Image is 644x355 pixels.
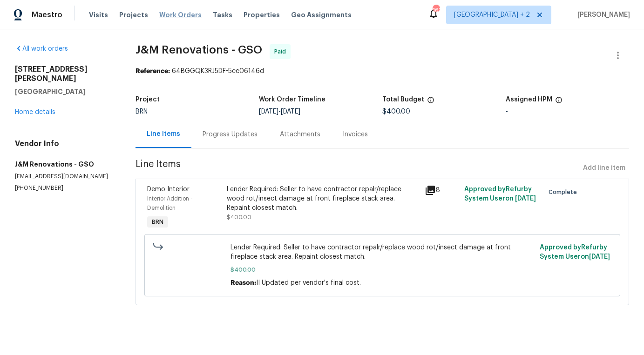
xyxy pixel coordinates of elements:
[15,46,68,52] a: All work orders
[136,68,170,74] b: Reference:
[259,108,300,115] span: -
[119,10,148,20] span: Projects
[230,243,534,261] span: Lender Required: Seller to have contractor repalr/replace wood rot/insect damage at front firepla...
[382,96,424,103] h5: Total Budget
[227,214,251,220] span: $400.00
[147,129,180,139] div: Line Items
[136,67,629,76] div: 64BGGQK3RJ5DF-5cc06146d
[454,10,530,20] span: [GEOGRAPHIC_DATA] + 2
[382,108,410,115] span: $400.00
[15,109,55,115] a: Home details
[425,185,459,196] div: 8
[427,96,434,108] span: The total cost of line items that have been proposed by Opendoor. This sum includes line items th...
[89,10,108,20] span: Visits
[15,139,113,148] h4: Vendor Info
[280,130,320,139] div: Attachments
[281,108,300,115] span: [DATE]
[433,6,439,15] div: 161
[15,173,113,181] p: [EMAIL_ADDRESS][DOMAIN_NAME]
[244,10,280,20] span: Properties
[574,10,630,20] span: [PERSON_NAME]
[15,65,113,83] h2: [STREET_ADDRESS][PERSON_NAME]
[506,108,629,115] div: -
[555,96,563,108] span: The hpm assigned to this work order.
[213,12,232,18] span: Tasks
[15,87,113,96] h5: [GEOGRAPHIC_DATA]
[259,96,325,103] h5: Work Order Timeline
[32,10,62,20] span: Maestro
[291,10,352,20] span: Geo Assignments
[230,265,534,275] span: $400.00
[203,130,258,139] div: Progress Updates
[259,108,278,115] span: [DATE]
[464,186,536,202] span: Approved by Refurby System User on
[147,186,190,193] span: Demo Interior
[136,96,160,103] h5: Project
[274,47,290,56] span: Paid
[147,196,193,211] span: Interior Addition - Demolition
[549,188,581,197] span: Complete
[159,10,202,20] span: Work Orders
[515,195,536,202] span: [DATE]
[343,130,368,139] div: Invoices
[589,254,610,260] span: [DATE]
[136,108,148,115] span: BRN
[230,280,256,286] span: Reason:
[15,184,113,192] p: [PHONE_NUMBER]
[540,244,610,260] span: Approved by Refurby System User on
[136,44,262,55] span: J&M Renovations - GSO
[15,160,113,169] h5: J&M Renovations - GSO
[136,160,579,177] span: Line Items
[148,217,167,227] span: BRN
[506,96,552,103] h5: Assigned HPM
[256,280,361,286] span: II Updated per vendor's final cost.
[227,185,420,213] div: Lender Required: Seller to have contractor repalr/replace wood rot/insect damage at front firepla...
